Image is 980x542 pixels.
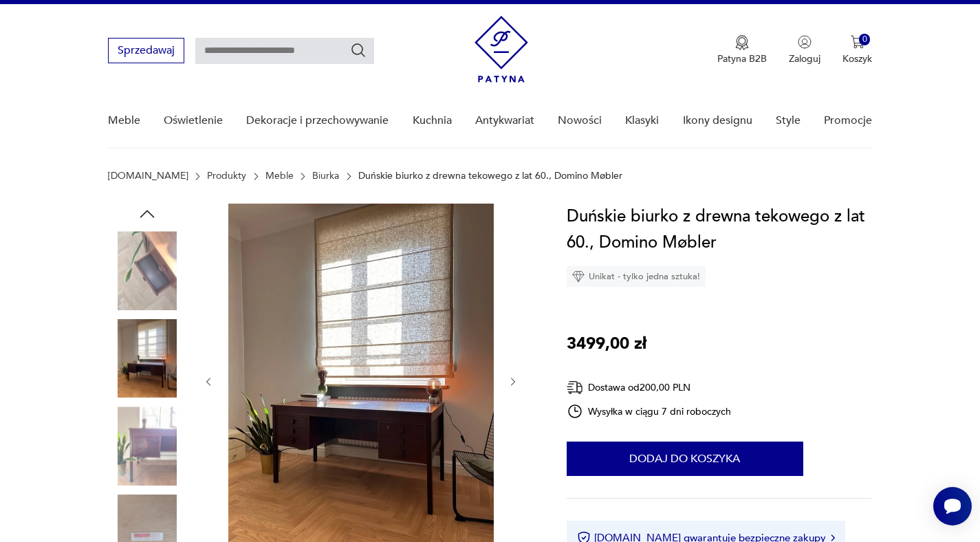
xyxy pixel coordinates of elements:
[859,34,871,45] div: 0
[789,35,820,65] button: Zaloguj
[358,171,622,182] p: Duńskie biurko z drewna tekowego z lat 60., Domino Møbler
[842,52,872,65] p: Koszyk
[933,487,972,525] iframe: Smartsupp widget button
[207,171,246,182] a: Produkty
[776,94,801,147] a: Style
[164,94,223,147] a: Oświetlenie
[798,35,812,49] img: Ikonka użytkownika
[572,270,585,283] img: Ikona diamentu
[717,52,767,65] p: Patyna B2B
[842,35,872,65] button: 0Koszyk
[246,94,389,147] a: Dekoracje i przechowywanie
[567,379,583,396] img: Ikona dostawy
[108,319,186,398] img: Zdjęcie produktu Duńskie biurko z drewna tekowego z lat 60., Domino Møbler
[567,442,803,476] button: Dodaj do koszyka
[717,35,767,65] a: Ikona medaluPatyna B2B
[265,171,294,182] a: Meble
[717,35,767,65] button: Patyna B2B
[475,16,528,83] img: Patyna - sklep z meblami i dekoracjami vintage
[108,171,188,182] a: [DOMAIN_NAME]
[831,534,835,541] img: Ikona strzałki w prawo
[108,94,140,147] a: Meble
[789,52,820,65] p: Zaloguj
[567,331,646,357] p: 3499,00 zł
[567,204,873,256] h1: Duńskie biurko z drewna tekowego z lat 60., Domino Møbler
[475,94,534,147] a: Antykwariat
[108,47,184,56] a: Sprzedawaj
[851,35,864,49] img: Ikona koszyka
[312,171,339,182] a: Biurka
[558,94,602,147] a: Nowości
[350,42,367,58] button: Szukaj
[735,35,749,50] img: Ikona medalu
[413,94,452,147] a: Kuchnia
[567,266,706,287] div: Unikat - tylko jedna sztuka!
[567,379,732,396] div: Dostawa od 200,00 PLN
[108,38,184,63] button: Sprzedawaj
[108,406,186,485] img: Zdjęcie produktu Duńskie biurko z drewna tekowego z lat 60., Domino Møbler
[683,94,752,147] a: Ikony designu
[108,231,186,310] img: Zdjęcie produktu Duńskie biurko z drewna tekowego z lat 60., Domino Møbler
[625,94,659,147] a: Klasyki
[567,403,732,420] div: Wysyłka w ciągu 7 dni roboczych
[824,94,872,147] a: Promocje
